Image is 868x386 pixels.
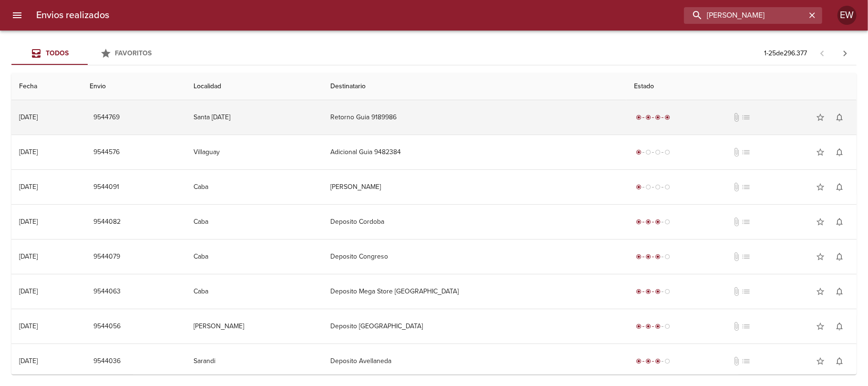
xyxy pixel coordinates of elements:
td: Caba [186,274,323,309]
button: 9544576 [90,144,123,161]
div: En viaje [634,356,672,366]
span: No tiene documentos adjuntos [732,252,741,261]
button: Agregar a favoritos [811,212,830,231]
div: EW [837,6,857,25]
button: 9544082 [90,213,124,231]
button: Activar notificaciones [830,212,849,231]
span: radio_button_unchecked [645,184,651,190]
button: 9544063 [90,283,124,301]
td: Caba [186,170,323,204]
th: Destinatario [323,73,626,100]
span: radio_button_checked [636,289,642,294]
span: radio_button_checked [645,254,651,260]
span: star_border [816,252,825,261]
span: 9544576 [93,146,120,158]
div: [DATE] [19,113,38,121]
button: Agregar a favoritos [811,352,830,371]
span: radio_button_unchecked [664,323,670,329]
button: 9544056 [90,318,124,335]
p: 1 - 25 de 296.377 [764,49,807,58]
button: Activar notificaciones [830,143,849,162]
span: No tiene documentos adjuntos [732,113,741,122]
button: Agregar a favoritos [811,143,830,162]
span: radio_button_unchecked [664,184,670,190]
button: Agregar a favoritos [811,108,830,127]
span: notifications_none [835,322,844,331]
span: notifications_none [835,252,844,261]
span: star_border [816,287,825,296]
button: Agregar a favoritos [811,247,830,266]
span: No tiene documentos adjuntos [732,322,741,331]
div: En viaje [634,322,672,331]
div: En viaje [634,287,672,296]
th: Envio [82,73,186,100]
td: [PERSON_NAME] [323,170,626,204]
span: radio_button_checked [636,254,642,260]
span: radio_button_unchecked [664,358,670,364]
span: radio_button_checked [645,358,651,364]
span: 9544056 [93,321,121,333]
span: notifications_none [835,356,844,366]
span: radio_button_checked [655,115,661,120]
span: notifications_none [835,147,844,157]
span: notifications_none [835,113,844,122]
span: radio_button_checked [645,219,651,225]
span: No tiene pedido asociado [741,287,751,296]
div: [DATE] [19,148,38,156]
span: radio_button_checked [645,115,651,120]
td: Deposito [GEOGRAPHIC_DATA] [323,309,626,344]
span: No tiene documentos adjuntos [732,356,741,366]
button: 9544091 [90,178,123,196]
span: No tiene pedido asociado [741,147,751,157]
span: star_border [816,147,825,157]
span: 9544079 [93,251,120,263]
span: Pagina anterior [811,48,834,58]
div: [DATE] [19,357,38,365]
span: radio_button_checked [636,219,642,225]
td: Deposito Cordoba [323,205,626,239]
button: Activar notificaciones [830,108,849,127]
th: Localidad [186,73,323,100]
button: 9544769 [90,109,123,126]
div: [DATE] [19,322,38,330]
div: Tabs Envios [11,42,164,65]
span: radio_button_unchecked [664,219,670,225]
span: No tiene pedido asociado [741,217,751,227]
td: Deposito Mega Store [GEOGRAPHIC_DATA] [323,274,626,309]
span: radio_button_unchecked [664,254,670,260]
button: Activar notificaciones [830,282,849,301]
button: Activar notificaciones [830,317,849,336]
span: No tiene pedido asociado [741,182,751,192]
span: radio_button_checked [655,254,661,260]
span: notifications_none [835,217,844,227]
span: radio_button_checked [636,115,642,120]
span: radio_button_unchecked [655,149,661,155]
td: Deposito Avellaneda [323,344,626,378]
span: radio_button_checked [636,323,642,329]
button: Agregar a favoritos [811,317,830,336]
td: [PERSON_NAME] [186,309,323,344]
td: Caba [186,205,323,239]
h6: Envios realizados [36,8,109,23]
span: No tiene documentos adjuntos [732,182,741,192]
span: radio_button_checked [664,115,670,120]
span: star_border [816,356,825,366]
span: star_border [816,322,825,331]
div: En viaje [634,217,672,227]
span: No tiene pedido asociado [741,252,751,261]
div: En viaje [634,252,672,261]
div: Generado [634,182,672,192]
td: Caba [186,240,323,274]
span: No tiene pedido asociado [741,322,751,331]
span: 9544036 [93,355,121,367]
span: radio_button_checked [655,289,661,294]
button: 9544079 [90,248,124,266]
span: 9544091 [93,181,119,193]
button: Activar notificaciones [830,177,849,197]
td: Adicional Guia 9482384 [323,135,626,169]
div: Abrir información de usuario [837,6,857,25]
div: [DATE] [19,287,38,295]
span: star_border [816,217,825,227]
td: Sarandi [186,344,323,378]
button: Activar notificaciones [830,352,849,371]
